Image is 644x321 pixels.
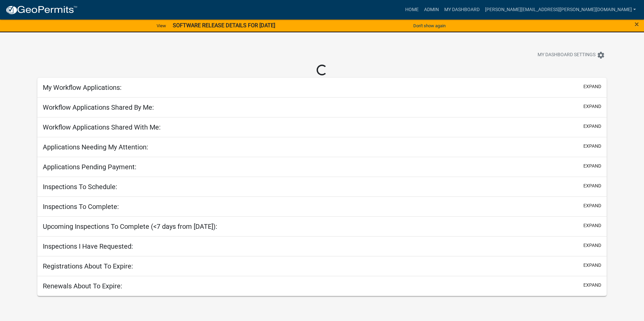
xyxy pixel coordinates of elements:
span: × [635,20,639,29]
span: My Dashboard Settings [538,51,595,59]
h5: Workflow Applications Shared By Me: [43,103,154,111]
a: Home [402,3,421,16]
a: View [154,20,169,31]
h5: My Workflow Applications: [43,83,122,92]
button: expand [583,242,601,249]
a: [PERSON_NAME][EMAIL_ADDRESS][PERSON_NAME][DOMAIN_NAME] [482,3,639,16]
button: Close [635,20,639,28]
button: expand [583,262,601,269]
h5: Inspections To Schedule: [43,183,117,191]
h5: Workflow Applications Shared With Me: [43,123,161,131]
h5: Upcoming Inspections To Complete (<7 days from [DATE]): [43,222,217,230]
strong: SOFTWARE RELEASE DETAILS FOR [DATE] [173,22,275,29]
button: expand [583,163,601,170]
button: expand [583,143,601,150]
h5: Applications Needing My Attention: [43,143,148,151]
button: expand [583,202,601,209]
button: expand [583,103,601,110]
button: expand [583,182,601,189]
a: My Dashboard [442,3,482,16]
a: Admin [421,3,442,16]
h5: Registrations About To Expire: [43,262,133,270]
button: My Dashboard Settingssettings [532,48,610,62]
button: expand [583,282,601,289]
button: expand [583,83,601,90]
h5: Inspections I Have Requested: [43,242,133,250]
h5: Applications Pending Payment: [43,163,136,171]
h5: Inspections To Complete: [43,203,119,211]
button: expand [583,123,601,130]
i: settings [597,51,605,59]
h5: Renewals About To Expire: [43,282,122,290]
button: expand [583,222,601,229]
button: Don't show again [411,20,448,31]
